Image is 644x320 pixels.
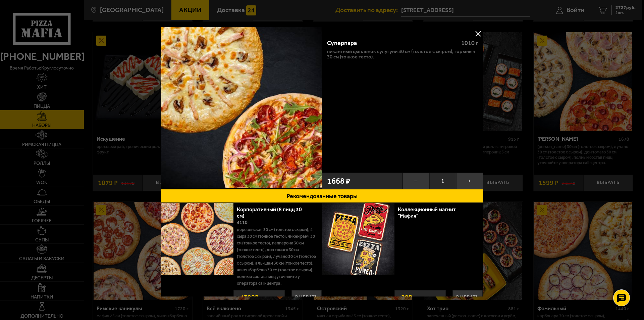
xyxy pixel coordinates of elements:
[161,27,322,189] a: Суперпара
[327,40,455,47] div: Суперпара
[161,189,483,203] button: Рекомендованные товары
[456,173,483,189] button: +
[291,290,322,304] button: Выбрать
[237,226,317,287] p: Деревенская 30 см (толстое с сыром), 4 сыра 30 см (тонкое тесто), Чикен Ранч 30 см (тонкое тесто)...
[399,290,414,304] strong: 29 ₽
[161,27,322,188] img: Суперпара
[461,39,478,47] span: 1010 г
[429,173,456,189] span: 1
[327,177,350,185] span: 1668 ₽
[238,290,260,304] strong: 4399 ₽
[237,206,302,219] a: Корпоративный (8 пицц 30 см)
[398,206,456,219] a: Коллекционный магнит "Мафия"
[237,220,248,225] span: 4110
[452,290,483,304] button: Выбрать
[402,173,429,189] button: −
[327,49,478,59] p: Пикантный цыплёнок сулугуни 30 см (толстое с сыром), Горыныч 30 см (тонкое тесто).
